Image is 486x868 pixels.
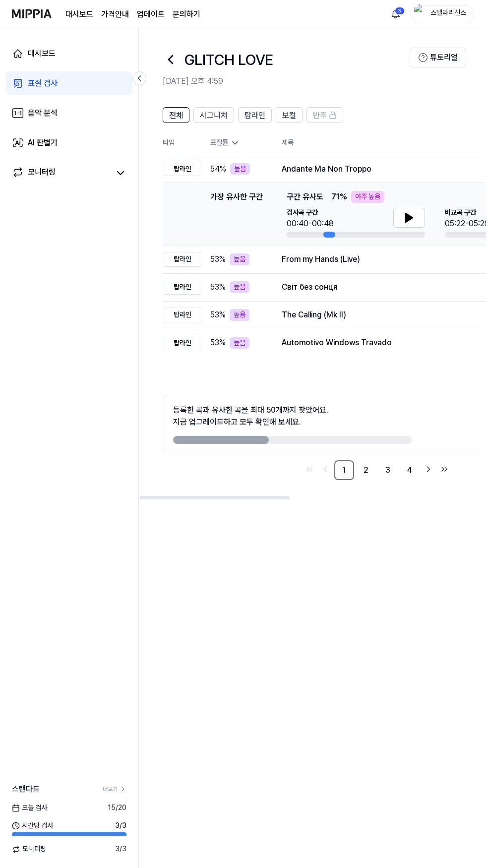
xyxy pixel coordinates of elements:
a: 4 [400,460,420,480]
div: 모니터링 [28,166,56,180]
div: 탑라인 [163,308,202,322]
img: 알림 [390,8,402,20]
a: 1 [334,460,354,480]
div: 탑라인 [163,162,202,177]
span: 구간 유사도 [287,191,323,203]
button: 탑라인 [238,107,272,123]
a: 표절 검사 [6,71,132,95]
span: 스탠다드 [12,783,40,795]
a: 더보기 [103,785,126,794]
span: 시그니처 [200,110,228,122]
div: 가장 유사한 구간 [210,191,263,238]
span: 시간당 검사 [12,821,53,831]
span: 53 % [210,309,226,321]
a: 대시보드 [65,8,93,20]
span: 15 / 20 [108,803,126,813]
span: 3 / 3 [115,844,126,854]
button: 반주 [306,107,343,123]
div: 스텔라리신스 [429,8,468,19]
button: 알림3 [388,6,404,22]
button: 튜토리얼 [410,48,466,67]
h2: [DATE] 오후 4:59 [163,75,410,87]
a: 모니터링 [12,166,111,180]
th: 타입 [163,131,202,155]
a: 3 [378,460,398,480]
span: 탑라인 [244,110,265,122]
div: 높음 [230,253,249,265]
div: 등록한 곡과 유사한 곡을 최대 50개까지 찾았어요. 지금 업그레이드하고 모두 확인해 보세요. [173,404,328,428]
div: AI 판별기 [28,137,58,149]
a: 문의하기 [173,8,200,20]
a: AI 판별기 [6,131,132,155]
a: 업데이트 [137,8,165,20]
div: 표절 검사 [28,77,58,89]
a: Go to last page [437,462,451,476]
a: Go to next page [422,462,435,476]
a: 2 [356,460,376,480]
a: Go to previous page [318,462,332,476]
span: 반주 [313,110,327,122]
span: 53 % [210,337,226,349]
div: 탑라인 [163,252,202,267]
div: 대시보드 [28,48,56,60]
button: 전체 [163,107,189,123]
div: 아주 높음 [351,191,384,203]
div: 높음 [230,309,249,321]
a: Go to first page [303,462,316,476]
span: 71 % [331,191,347,203]
img: profile [414,4,426,24]
span: 오늘 검사 [12,803,47,813]
span: 53 % [210,281,226,293]
span: 보컬 [282,110,296,122]
button: profile스텔라리신스 [411,5,474,22]
div: 음악 분석 [28,107,58,119]
button: 시그니처 [193,107,234,123]
span: 전체 [169,110,183,122]
span: 54 % [210,163,226,175]
span: 검사곡 구간 [287,208,334,218]
span: 모니터링 [12,844,46,854]
div: 높음 [230,337,249,349]
div: 탑라인 [163,336,202,351]
div: 탑라인 [163,280,202,295]
button: 보컬 [276,107,303,123]
div: 높음 [230,281,249,293]
a: 음악 분석 [6,101,132,125]
div: 높음 [230,163,250,175]
span: 53 % [210,253,226,265]
div: 표절률 [210,138,266,148]
button: 가격안내 [101,8,129,20]
h1: GLITCH LOVE [184,49,273,70]
a: 대시보드 [6,42,132,65]
span: 3 / 3 [115,821,126,831]
div: 3 [395,7,405,15]
div: 00:40-00:48 [287,218,334,230]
